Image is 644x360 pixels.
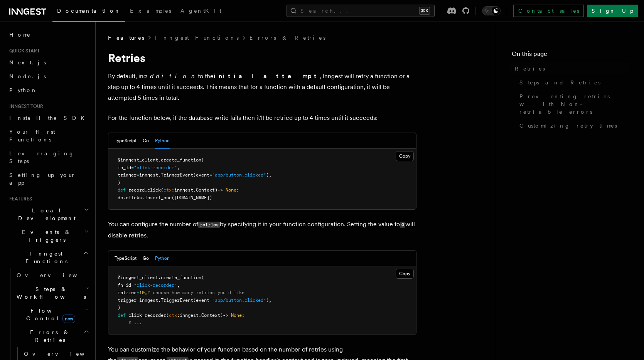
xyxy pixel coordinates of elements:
[145,290,147,295] span: ,
[516,89,629,119] a: Preventing retries with Non-retriable errors
[6,196,32,202] span: Features
[209,172,212,178] span: =
[177,283,180,288] span: ,
[400,222,405,228] code: 0
[6,125,91,146] a: Your first Functions
[177,165,180,170] span: ,
[13,328,84,344] span: Errors & Retries
[158,157,161,163] span: .
[174,187,193,193] span: inngest
[223,313,228,318] span: ->
[139,298,161,303] span: inngest.
[158,275,161,280] span: .
[519,93,629,116] span: Preventing retries with Non-retriable errors
[13,282,91,304] button: Steps & Workflows
[166,313,169,318] span: (
[9,150,74,164] span: Leveraging Steps
[118,313,126,318] span: def
[17,272,96,278] span: Overview
[13,304,91,325] button: Flow Controlnew
[6,69,91,83] a: Node.js
[180,8,221,14] span: AgentKit
[143,72,198,80] em: addition
[6,250,83,265] span: Inngest Functions
[9,129,55,143] span: Your first Functions
[9,87,37,93] span: Python
[130,8,171,14] span: Examples
[118,165,131,170] span: fn_id
[209,298,212,303] span: =
[6,207,84,222] span: Local Development
[169,313,177,318] span: ctx
[180,313,199,318] span: inngest
[161,157,201,163] span: create_function
[266,172,271,178] span: ),
[118,290,137,295] span: retries
[201,275,204,280] span: (
[118,298,137,303] span: trigger
[6,56,91,69] a: Next.js
[118,180,120,185] span: )
[6,228,84,244] span: Events & Triggers
[193,187,196,193] span: .
[128,313,166,318] span: click_recorder
[519,122,617,130] span: Customizing retry times
[142,195,145,200] span: .
[118,305,120,310] span: )
[515,65,545,72] span: Retries
[57,8,121,14] span: Documentation
[161,275,201,280] span: create_function
[201,313,223,318] span: Context)
[115,251,137,266] button: TypeScript
[396,269,414,279] button: Copy
[512,62,629,76] a: Retries
[396,151,414,161] button: Copy
[118,157,158,163] span: @inngest_client
[198,222,220,228] code: retries
[125,2,176,21] a: Examples
[155,34,239,42] a: Inngest Functions
[236,187,239,193] span: :
[137,172,139,178] span: =
[201,157,204,163] span: (
[6,146,91,168] a: Leveraging Steps
[217,187,223,193] span: ->
[512,49,629,62] h4: On this page
[118,195,123,200] span: db
[155,251,170,266] button: Python
[131,165,134,170] span: =
[128,187,161,193] span: record_click
[214,72,320,80] strong: initial attempt
[6,247,91,268] button: Inngest Functions
[419,7,430,15] kbd: ⌘K
[164,187,172,193] span: ctx
[128,320,142,325] span: # ...
[513,5,584,17] a: Contact sales
[193,298,209,303] span: (event
[177,313,180,318] span: :
[118,172,137,178] span: trigger
[9,73,46,79] span: Node.js
[52,2,125,22] a: Documentation
[6,168,91,190] a: Setting up your app
[134,283,177,288] span: "click-recorder"
[519,79,600,86] span: Steps and Retries
[108,113,416,123] p: For the function below, if the database write fails then it'll be retried up to 4 times until it ...
[9,31,31,39] span: Home
[145,195,172,200] span: insert_one
[155,133,170,149] button: Python
[226,187,236,193] span: None
[587,5,638,17] a: Sign Up
[6,111,91,125] a: Install the SDK
[172,195,212,200] span: ([DOMAIN_NAME])
[287,5,435,17] button: Search...⌘K
[139,290,145,295] span: 10
[137,298,139,303] span: =
[108,71,416,103] p: By default, in to the , Inngest will retry a function or a step up to 4 times until it succeeds. ...
[516,76,629,89] a: Steps and Retries
[147,290,244,295] span: # choose how many retries you'd like
[118,187,126,193] span: def
[212,172,266,178] span: "app/button.clicked"
[62,315,75,323] span: new
[6,103,43,109] span: Inngest tour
